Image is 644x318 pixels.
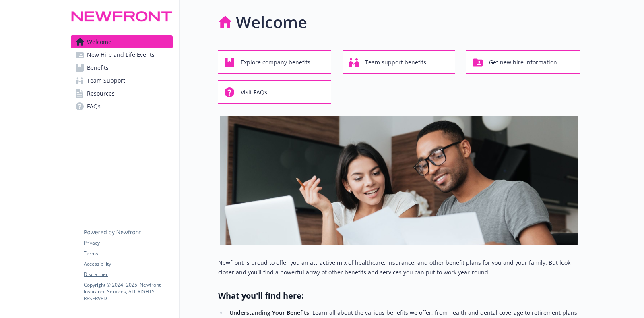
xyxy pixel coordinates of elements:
[343,50,456,74] button: Team support benefits
[229,309,309,316] strong: Understanding Your Benefits
[218,80,331,104] button: Visit FAQs
[241,55,310,70] span: Explore company benefits
[87,61,109,74] span: Benefits
[218,50,331,74] button: Explore company benefits
[71,61,173,74] a: Benefits
[489,55,557,70] span: Get new hire information
[84,260,172,268] a: Accessibility
[87,35,111,48] span: Welcome
[84,271,172,278] a: Disclaimer
[87,87,115,100] span: Resources
[218,258,580,277] p: Newfront is proud to offer you an attractive mix of healthcare, insurance, and other benefit plan...
[71,87,173,100] a: Resources
[71,74,173,87] a: Team Support
[236,10,307,34] h1: Welcome
[84,281,172,302] p: Copyright © 2024 - 2025 , Newfront Insurance Services, ALL RIGHTS RESERVED
[365,55,426,70] span: Team support benefits
[220,116,578,245] img: overview page banner
[84,239,172,247] a: Privacy
[218,290,580,301] h2: What you'll find here:
[71,35,173,48] a: Welcome
[71,48,173,61] a: New Hire and Life Events
[87,48,155,61] span: New Hire and Life Events
[87,74,125,87] span: Team Support
[87,100,101,113] span: FAQs
[84,250,172,257] a: Terms
[466,50,580,74] button: Get new hire information
[241,85,267,100] span: Visit FAQs
[71,100,173,113] a: FAQs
